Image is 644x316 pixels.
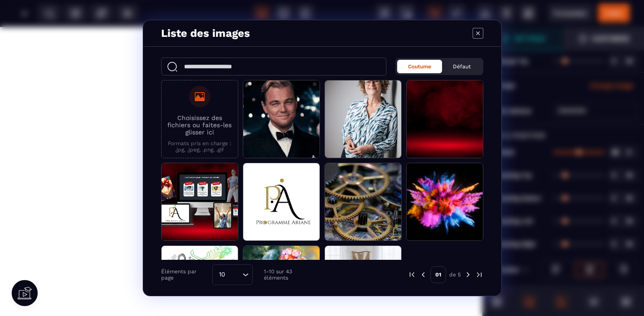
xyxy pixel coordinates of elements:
[464,271,472,279] img: next
[264,268,315,281] p: 1-10 sur 43 éléments
[161,27,250,40] h4: Liste des images
[161,268,208,281] p: Éléments par page
[212,264,253,285] div: Search for option
[430,266,446,283] p: 01
[408,271,416,279] img: prev
[475,271,483,279] img: next
[166,140,233,153] p: Formats pris en charge : .jpg, .jpeg, .png, .gif
[216,270,228,280] span: 10
[453,63,471,70] span: Défaut
[228,270,240,280] input: Search for option
[449,271,461,278] p: de 5
[419,271,427,279] img: prev
[301,13,346,58] img: svg+xml;base64,PHN2ZyB4bWxucz0iaHR0cDovL3d3dy53My5vcmcvMjAwMC9zdmciIHdpZHRoPSIxMDAiIHZpZXdCb3g9Ij...
[408,63,431,70] span: Coutume
[166,114,233,136] p: Choisissez des fichiers ou faites-les glisser ici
